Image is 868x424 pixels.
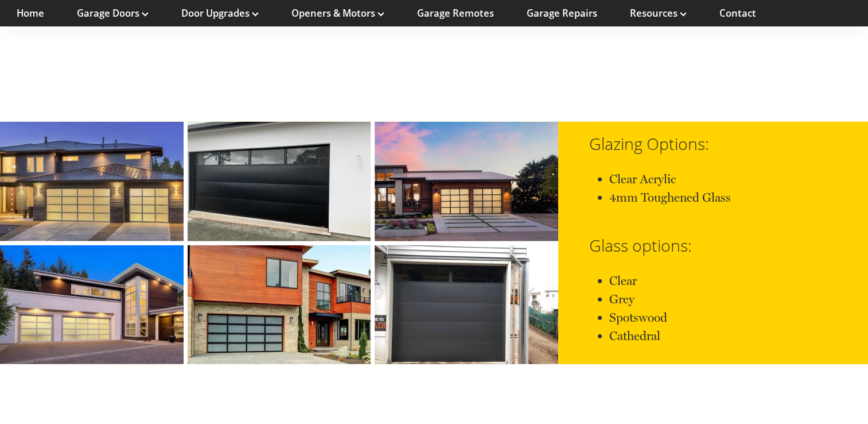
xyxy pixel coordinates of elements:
h3: Glazing Options: [589,134,868,153]
a: Resources [630,7,687,20]
p: Clear Acrylic [609,170,868,188]
p: Clear [609,272,868,290]
p: Cathedral [609,327,868,345]
a: Openers & Motors [291,7,384,20]
p: Grey [609,290,868,309]
a: Home [17,7,44,20]
p: Spotswood [609,309,868,327]
a: Contact [719,7,756,20]
a: Garage Repairs [527,7,597,20]
p: 4mm Toughened Glass [609,188,868,207]
a: Garage Doors [77,7,149,20]
h3: Glass options: [589,236,868,255]
a: Door Upgrades [181,7,259,20]
a: Garage Remotes [417,7,494,20]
